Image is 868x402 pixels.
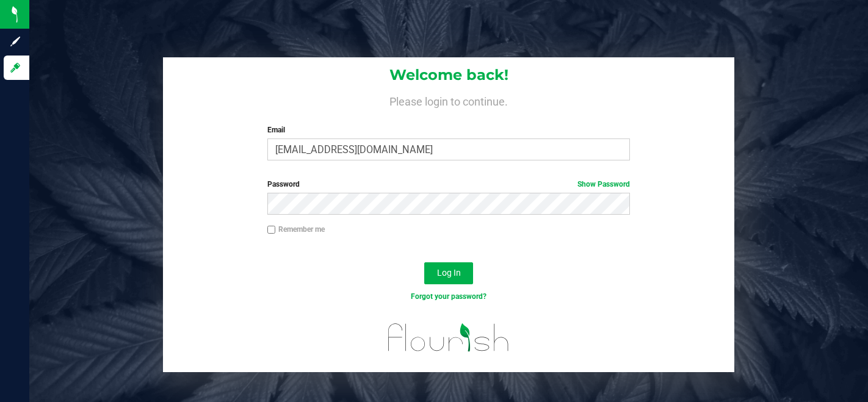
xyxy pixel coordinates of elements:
button: Log In [424,262,473,284]
a: Forgot your password? [411,292,486,301]
inline-svg: Sign up [9,35,21,48]
span: Log In [437,268,461,278]
label: Email [267,124,630,135]
h1: Welcome back! [163,67,734,83]
span: Password [267,180,300,188]
inline-svg: Log in [9,62,21,74]
img: flourish_logo.svg [377,315,520,361]
label: Remember me [267,224,325,235]
a: Show Password [577,180,630,188]
h4: Please login to continue. [163,93,734,107]
input: Remember me [267,226,276,234]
